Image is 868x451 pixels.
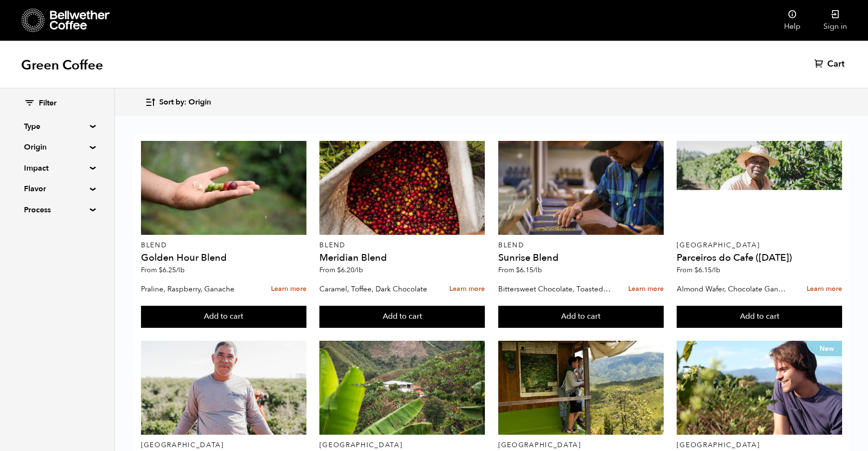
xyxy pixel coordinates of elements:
span: $ [694,266,698,275]
span: /lb [533,266,542,275]
bdi: 6.15 [694,266,720,275]
p: Caramel, Toffee, Dark Chocolate [319,282,432,296]
bdi: 6.25 [159,266,185,275]
summary: Origin [24,141,90,153]
p: Praline, Raspberry, Ganache [141,282,253,296]
a: Learn more [271,279,306,300]
button: Add to cart [141,306,306,328]
summary: Process [24,204,90,216]
button: Add to cart [498,306,664,328]
span: /lb [354,266,363,275]
h4: Sunrise Blend [498,253,664,263]
span: $ [516,266,520,275]
button: Sort by: Origin [145,91,211,114]
a: Cart [814,58,847,70]
p: [GEOGRAPHIC_DATA] [498,442,664,449]
h1: Green Coffee [21,57,103,74]
span: $ [159,266,163,275]
p: Bittersweet Chocolate, Toasted Marshmallow, Candied Orange, Praline [498,282,610,296]
h4: Golden Hour Blend [141,253,306,263]
a: Learn more [628,279,664,300]
p: [GEOGRAPHIC_DATA] [677,442,842,449]
span: Cart [827,58,845,70]
a: Learn more [449,279,485,300]
span: From [498,266,542,275]
h4: Meridian Blend [319,253,485,263]
p: Blend [498,242,664,249]
bdi: 6.20 [337,266,363,275]
p: Almond Wafer, Chocolate Ganache, Bing Cherry [677,282,789,296]
p: [GEOGRAPHIC_DATA] [141,442,306,449]
p: Blend [141,242,306,249]
summary: Type [24,121,90,132]
span: /lb [712,266,720,275]
span: $ [337,266,341,275]
span: Sort by: Origin [159,97,211,108]
bdi: 6.15 [516,266,542,275]
span: Filter [39,98,57,109]
summary: Impact [24,162,90,174]
summary: Flavor [24,183,90,195]
p: Blend [319,242,485,249]
p: [GEOGRAPHIC_DATA] [677,242,842,249]
a: New [677,341,842,435]
p: New [806,341,842,356]
button: Add to cart [677,306,842,328]
button: Add to cart [319,306,485,328]
span: /lb [176,266,185,275]
p: [GEOGRAPHIC_DATA] [319,442,485,449]
span: From [677,266,720,275]
h4: Parceiros do Cafe ([DATE]) [677,253,842,263]
span: From [319,266,363,275]
a: Learn more [807,279,842,300]
span: From [141,266,185,275]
